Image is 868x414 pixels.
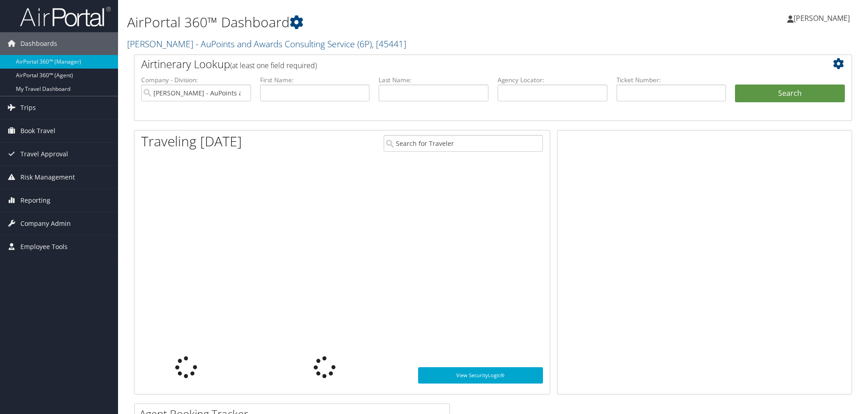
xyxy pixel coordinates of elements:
span: (at least one field required) [230,60,317,70]
span: Trips [20,96,36,119]
span: Book Travel [20,120,55,142]
span: [PERSON_NAME] [794,13,850,23]
label: Company - Division: [141,75,251,85]
label: Last Name: [379,75,488,85]
span: Dashboards [20,32,57,55]
a: [PERSON_NAME] [787,5,859,32]
a: View SecurityLogic® [418,367,543,384]
img: airportal-logo.png [20,6,111,27]
span: , [ 45441 ] [372,38,406,50]
a: [PERSON_NAME] - AuPoints and Awards Consulting Service [127,38,406,50]
label: Agency Locator: [498,75,607,85]
h1: AirPortal 360™ Dashboard [127,13,615,32]
span: Company Admin [20,212,71,235]
span: ( 6P ) [357,38,372,50]
h1: Traveling [DATE] [141,132,242,151]
span: Reporting [20,189,50,212]
h2: Airtinerary Lookup [141,56,785,72]
label: First Name: [260,75,370,85]
label: Ticket Number: [616,75,726,85]
span: Travel Approval [20,143,68,165]
button: Search [735,85,845,103]
input: Search for Traveler [384,135,543,152]
span: Employee Tools [20,235,68,258]
span: Risk Management [20,166,75,189]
